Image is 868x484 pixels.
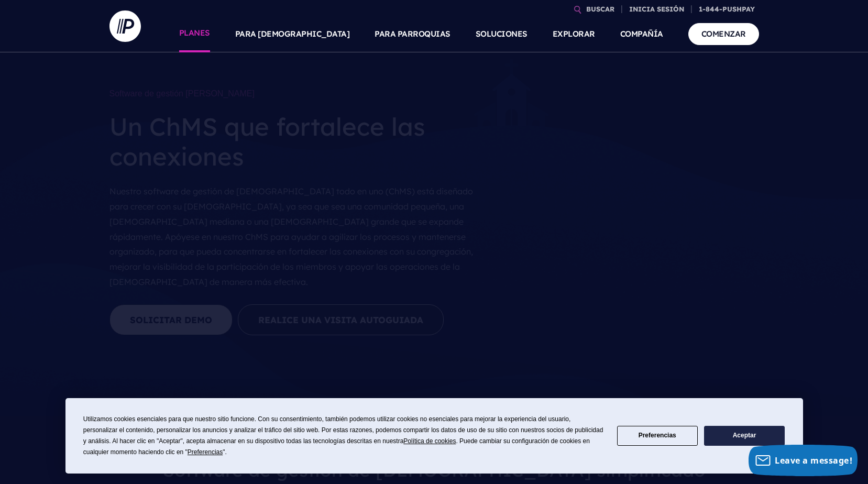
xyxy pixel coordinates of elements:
a: PARA PARROQUIAS [375,16,451,52]
a: COMPAÑÍA [620,16,663,52]
a: SOLUCIONES [476,16,528,52]
button: Preferencias [617,426,698,446]
span: Leave a message! [775,455,852,466]
span: Política de cookies [403,437,456,445]
a: COMENZAR [688,23,759,45]
button: Leave a message! [749,445,858,476]
a: PLANES [179,16,210,52]
span: Preferencias [188,448,223,456]
div: Solicitud de consentimiento de cookies [65,398,803,474]
div: Utilizamos cookies esenciales para que nuestro sitio funcione. Con su consentimiento, también pod... [83,414,605,458]
a: EXPLORAR [553,16,595,52]
a: PARA [DEMOGRAPHIC_DATA] [235,16,350,52]
button: Aceptar [704,426,785,446]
